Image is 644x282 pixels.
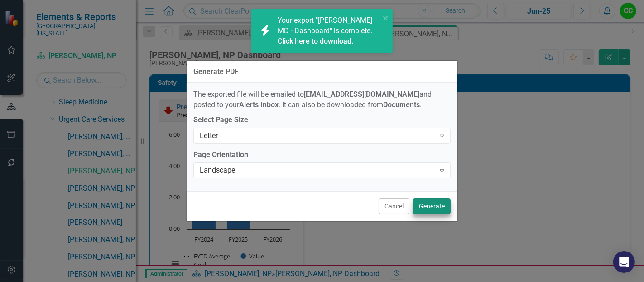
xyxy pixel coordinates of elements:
strong: Alerts Inbox [239,100,279,109]
div: Landscape [200,165,435,176]
strong: Documents [383,100,420,109]
div: Letter [200,130,435,141]
span: Your export "[PERSON_NAME] MD - Dashboard" is complete. [278,16,378,47]
label: Select Page Size [193,115,451,125]
span: The exported file will be emailed to and posted to your . It can also be downloaded from . [193,90,432,109]
button: Generate [413,198,451,214]
a: Click here to download. [278,37,354,45]
label: Page Orientation [193,150,451,160]
strong: [EMAIL_ADDRESS][DOMAIN_NAME] [304,90,419,99]
button: Cancel [379,198,409,214]
div: Generate PDF [193,68,239,76]
div: Open Intercom Messenger [613,251,635,273]
button: close [383,13,389,23]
